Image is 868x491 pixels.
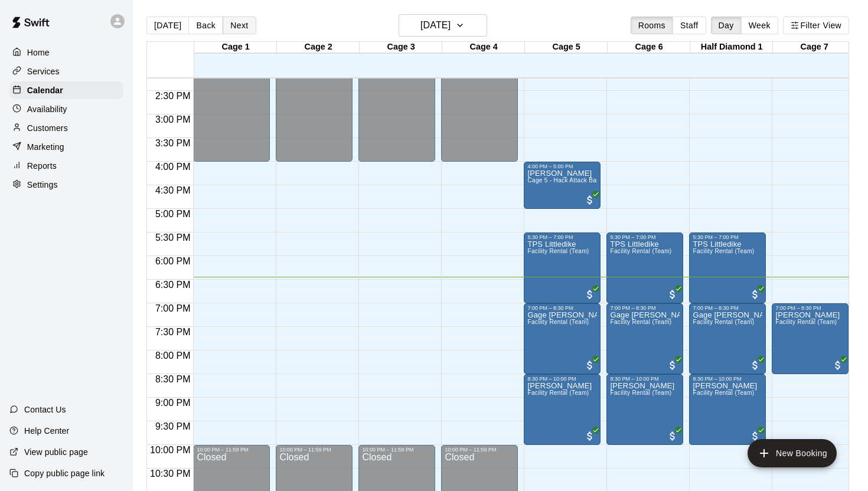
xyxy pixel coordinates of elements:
[667,430,678,442] span: All customers have paid
[772,303,849,374] div: 7:00 PM – 8:30 PM: Ryan Cauffman
[445,447,514,453] div: 10:00 PM – 11:59 PM
[584,359,596,371] span: All customers have paid
[690,42,773,53] div: Half Diamond 1
[9,119,123,137] div: Customers
[527,177,638,184] span: Cage 5 - Hack Attack Baseball Machine
[524,162,601,209] div: 4:00 PM – 5:00 PM: Brandon Garcia
[152,185,194,195] span: 4:30 PM
[741,17,778,34] button: Week
[775,305,845,311] div: 7:00 PM – 8:30 PM
[606,374,683,445] div: 8:30 PM – 10:00 PM: Sean Betts
[689,374,766,445] div: 8:30 PM – 10:00 PM: Sean Betts
[27,122,68,134] p: Customers
[152,280,194,290] span: 6:30 PM
[152,398,194,408] span: 9:00 PM
[689,233,766,303] div: 5:30 PM – 7:00 PM: TPS Littledike
[152,421,194,431] span: 9:30 PM
[152,209,194,219] span: 5:00 PM
[9,138,123,156] div: Marketing
[197,447,266,453] div: 10:00 PM – 11:59 PM
[527,389,589,396] span: Facility Rental (Team)
[152,327,194,337] span: 7:30 PM
[152,303,194,313] span: 7:00 PM
[749,430,761,442] span: All customers have paid
[527,305,597,311] div: 7:00 PM – 8:30 PM
[152,91,194,101] span: 2:30 PM
[693,376,762,382] div: 8:30 PM – 10:00 PM
[9,100,123,118] a: Availability
[152,138,194,148] span: 3:30 PM
[24,425,69,437] p: Help Center
[527,319,589,325] span: Facility Rental (Team)
[832,359,844,371] span: All customers have paid
[27,84,63,96] p: Calendar
[693,234,762,240] div: 5:30 PM – 7:00 PM
[610,248,671,254] span: Facility Rental (Team)
[362,447,432,453] div: 10:00 PM – 11:59 PM
[606,303,683,374] div: 7:00 PM – 8:30 PM: Gage Eckles
[27,160,57,172] p: Reports
[24,404,66,415] p: Contact Us
[360,42,442,53] div: Cage 3
[610,234,680,240] div: 5:30 PM – 7:00 PM
[152,374,194,384] span: 8:30 PM
[749,359,761,371] span: All customers have paid
[27,179,58,191] p: Settings
[194,42,277,53] div: Cage 1
[773,42,856,53] div: Cage 7
[667,289,678,300] span: All customers have paid
[9,63,123,80] a: Services
[748,439,837,467] button: add
[152,351,194,361] span: 8:00 PM
[693,305,762,311] div: 7:00 PM – 8:30 PM
[783,17,849,34] button: Filter View
[147,445,193,455] span: 10:00 PM
[584,430,596,442] span: All customers have paid
[527,163,597,169] div: 4:00 PM – 5:00 PM
[152,233,194,243] span: 5:30 PM
[9,44,123,61] a: Home
[9,157,123,175] a: Reports
[527,248,589,254] span: Facility Rental (Team)
[24,446,88,458] p: View public page
[673,17,706,34] button: Staff
[152,162,194,172] span: 4:00 PM
[693,389,754,396] span: Facility Rental (Team)
[749,289,761,300] span: All customers have paid
[608,42,690,53] div: Cage 6
[610,389,671,396] span: Facility Rental (Team)
[527,234,597,240] div: 5:30 PM – 7:00 PM
[689,303,766,374] div: 7:00 PM – 8:30 PM: Gage Eckles
[277,42,360,53] div: Cage 2
[584,194,596,206] span: All customers have paid
[27,66,60,77] p: Services
[188,17,223,34] button: Back
[610,319,671,325] span: Facility Rental (Team)
[9,81,123,99] a: Calendar
[9,176,123,194] a: Settings
[631,17,673,34] button: Rooms
[147,469,193,479] span: 10:30 PM
[667,359,678,371] span: All customers have paid
[399,14,487,37] button: [DATE]
[27,103,67,115] p: Availability
[146,17,189,34] button: [DATE]
[610,376,680,382] div: 8:30 PM – 10:00 PM
[279,447,349,453] div: 10:00 PM – 11:59 PM
[524,233,601,303] div: 5:30 PM – 7:00 PM: TPS Littledike
[775,319,837,325] span: Facility Rental (Team)
[524,303,601,374] div: 7:00 PM – 8:30 PM: Gage Eckles
[711,17,742,34] button: Day
[524,374,601,445] div: 8:30 PM – 10:00 PM: Sean Betts
[606,233,683,303] div: 5:30 PM – 7:00 PM: TPS Littledike
[24,467,105,479] p: Copy public page link
[525,42,608,53] div: Cage 5
[442,42,525,53] div: Cage 4
[152,114,194,125] span: 3:00 PM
